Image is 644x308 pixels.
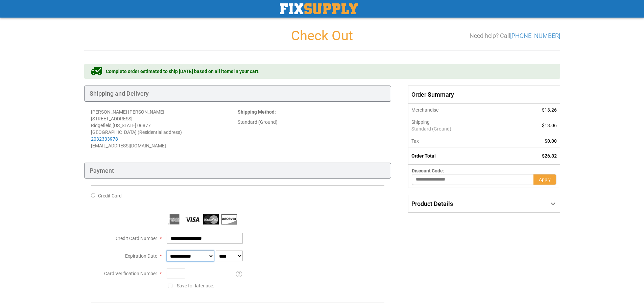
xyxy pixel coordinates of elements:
[238,109,276,115] strong: :
[411,153,436,159] strong: Order Total
[177,283,214,288] span: Save for later use.
[411,119,430,125] span: Shipping
[185,214,200,224] img: Visa
[545,138,557,144] span: $0.00
[542,123,557,128] span: $13.06
[411,200,453,207] span: Product Details
[542,153,557,159] span: $26.32
[408,104,512,116] th: Merchandise
[408,135,512,147] th: Tax
[412,168,444,173] span: Discount Code:
[280,3,358,14] a: store logo
[125,253,157,259] span: Expiration Date
[221,214,237,224] img: Discover
[238,119,384,125] div: Standard (Ground)
[539,177,551,182] span: Apply
[113,123,136,128] span: [US_STATE]
[91,143,166,148] span: [EMAIL_ADDRESS][DOMAIN_NAME]
[167,214,182,224] img: American Express
[542,107,557,113] span: $13.26
[470,32,560,39] h3: Need help? Call
[411,125,508,132] span: Standard (Ground)
[116,236,157,241] span: Credit Card Number
[91,136,118,142] a: 2032333978
[280,3,358,14] img: Fix Industrial Supply
[84,86,391,102] div: Shipping and Delivery
[203,214,219,224] img: MasterCard
[533,174,556,185] button: Apply
[84,28,560,43] h1: Check Out
[91,109,238,149] address: [PERSON_NAME] [PERSON_NAME] [STREET_ADDRESS] Ridgefield , 06877 [GEOGRAPHIC_DATA] (Residential ad...
[408,86,560,104] span: Order Summary
[238,109,275,115] span: Shipping Method
[106,68,260,75] span: Complete order estimated to ship [DATE] based on all items in your cart.
[98,193,122,198] span: Credit Card
[510,32,560,39] a: [PHONE_NUMBER]
[84,163,391,179] div: Payment
[104,271,157,276] span: Card Verification Number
